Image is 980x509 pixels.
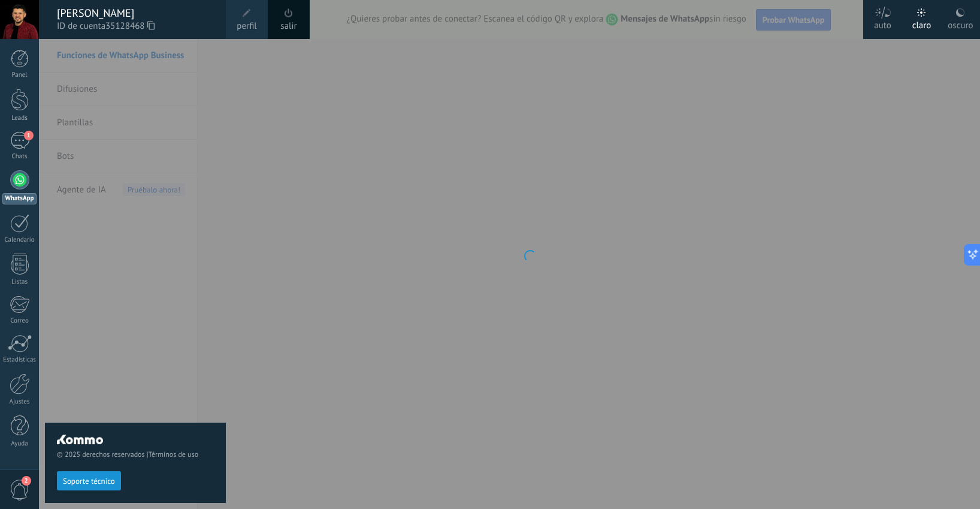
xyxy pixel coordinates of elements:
[2,317,37,325] div: Correo
[2,71,37,79] div: Panel
[2,193,37,204] div: WhatsApp
[24,131,34,140] span: 1
[57,20,214,33] span: ID de cuenta
[2,236,37,244] div: Calendario
[2,398,37,406] div: Ajustes
[874,8,891,39] div: auto
[948,8,973,39] div: oscuro
[57,471,121,490] button: Soporte técnico
[57,7,214,20] div: [PERSON_NAME]
[2,356,37,364] div: Estadísticas
[237,20,256,33] span: perfil
[57,450,214,459] span: © 2025 derechos reservados |
[149,450,198,459] a: Términos de uso
[2,278,37,286] div: Listas
[2,115,37,122] div: Leads
[912,8,931,39] div: claro
[63,477,115,486] span: Soporte técnico
[2,440,37,448] div: Ayuda
[57,476,121,485] a: Soporte técnico
[280,20,297,33] a: salir
[2,153,37,161] div: Chats
[105,20,155,33] span: 35128468
[22,476,31,486] span: 2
